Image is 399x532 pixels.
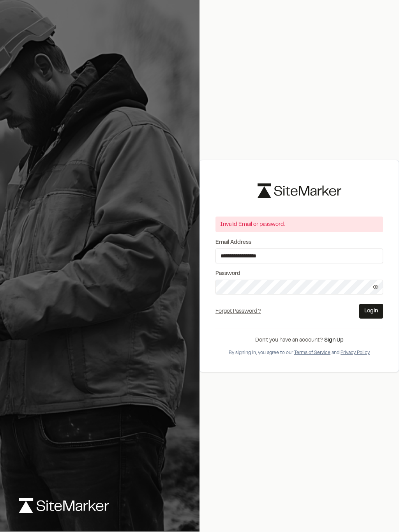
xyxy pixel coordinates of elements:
[215,349,383,356] div: By signing in, you agree to our and
[294,349,330,356] button: Terms of Service
[215,238,383,247] label: Email Address
[258,183,341,198] img: logo-black-rebrand.svg
[341,349,370,356] button: Privacy Policy
[19,498,109,513] img: logo-white-rebrand.svg
[324,338,344,343] a: Sign Up
[215,336,383,345] div: Don’t you have an account?
[215,270,383,278] label: Password
[220,222,285,227] span: Invalid Email or password.
[359,304,383,319] button: Login
[215,309,261,314] a: Forgot Password?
